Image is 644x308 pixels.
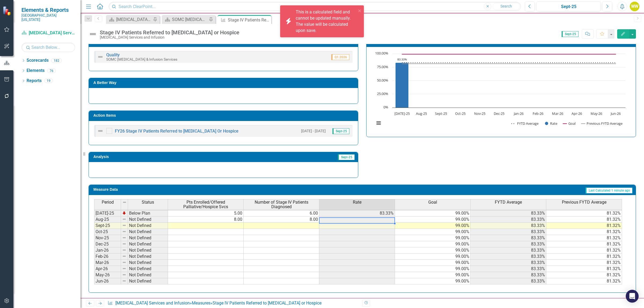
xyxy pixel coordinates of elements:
img: Not Defined [89,30,97,38]
td: Not Defined [128,229,168,235]
a: [MEDICAL_DATA] Services and Infusion [115,300,190,306]
td: 81.32% [546,217,622,223]
td: Not Defined [128,223,168,229]
td: Below Plan [128,210,168,217]
td: 99.00% [395,278,471,284]
td: Not Defined [128,217,168,223]
div: 19 [44,79,53,83]
td: 81.32% [546,266,622,272]
small: SOMC [MEDICAL_DATA] & Infusion Services [106,57,177,61]
span: Number of Stage IV Patients Diagnosed [245,200,318,209]
text: 75.00% [377,64,388,69]
span: Sept-25 [338,154,355,160]
button: Show FYTD Average [511,121,539,126]
text: Aug-25 [416,111,427,116]
td: 6.00 [244,210,319,217]
td: May-26 [94,272,121,278]
td: Not Defined [128,247,168,254]
span: Q1.2026 [331,54,349,60]
span: Rate [353,200,361,205]
td: Oct-25 [94,229,121,235]
text: 0% [383,105,388,109]
td: 99.00% [395,229,471,235]
div: Open Intercom Messenger [626,290,639,303]
td: 81.32% [546,272,622,278]
td: 81.32% [546,241,622,247]
td: 83.33% [471,247,546,254]
td: 5.00 [168,210,244,217]
button: WW [630,2,639,11]
td: Sept-25 [94,223,121,229]
img: 8DAGhfEEPCf229AAAAAElFTkSuQmCC [122,223,126,228]
div: Stage IV Patients Referred to [MEDICAL_DATA] or Hospice [100,30,239,35]
text: Feb-26 [533,111,543,116]
td: Aug-25 [94,217,121,223]
text: Nov-25 [474,111,485,116]
button: Sept-25 [536,2,601,11]
td: 99.00% [395,247,471,254]
input: Search ClearPoint... [109,2,521,11]
td: Not Defined [128,241,168,247]
input: Search Below... [21,43,75,52]
div: » » [108,300,358,306]
small: [GEOGRAPHIC_DATA][US_STATE] [21,13,75,22]
div: This is a calculated field and cannot be updated manually. The value will be calculated upon save. [296,9,356,34]
td: 81.32% [546,235,622,241]
div: [MEDICAL_DATA] Services and Infusion Dashboard [116,16,152,23]
td: 83.33% [471,272,546,278]
span: Previous FYTD Average [562,200,606,205]
td: Not Defined [128,260,168,266]
td: 83.33% [471,241,546,247]
div: Sept-25 [538,3,599,10]
span: Search [500,4,512,8]
td: 83.33% [471,266,546,272]
h3: Measure Data [93,188,277,192]
img: 8DAGhfEEPCf229AAAAAElFTkSuQmCC [122,217,126,221]
td: 83.33% [471,254,546,260]
text: 100.00% [375,51,388,56]
div: 182 [51,58,62,63]
img: 8DAGhfEEPCf229AAAAAElFTkSuQmCC [122,242,126,246]
img: 8DAGhfEEPCf229AAAAAElFTkSuQmCC [122,200,127,204]
img: 8DAGhfEEPCf229AAAAAElFTkSuQmCC [122,273,126,277]
td: 99.00% [395,260,471,266]
h3: Analysis [93,155,217,159]
td: Not Defined [128,272,168,278]
img: Not Defined [97,128,104,134]
button: Show Previous FYTD Average [581,121,623,126]
text: 83.33% [397,57,407,61]
img: 8DAGhfEEPCf229AAAAAElFTkSuQmCC [122,236,126,240]
td: 99.00% [395,223,471,229]
path: Jul-25, 83.33333333. Rate. [396,63,409,108]
td: 81.32% [546,278,622,284]
td: 83.33% [471,260,546,266]
td: 83.33% [471,223,546,229]
button: Show Rate [545,121,557,126]
span: Goal [428,200,437,205]
td: 81.32% [546,247,622,254]
td: 83.33% [319,210,395,217]
span: Sept-25 [332,128,349,134]
div: 76 [47,68,56,73]
td: Not Defined [128,278,168,284]
text: Apr-26 [572,111,582,116]
td: 99.00% [395,210,471,217]
span: FYTD Average [495,200,522,205]
img: 8DAGhfEEPCf229AAAAAElFTkSuQmCC [122,279,126,283]
td: 81.32% [546,229,622,235]
img: 8DAGhfEEPCf229AAAAAElFTkSuQmCC [122,229,126,234]
img: TnMDeAgwAPMxUmUi88jYAAAAAElFTkSuQmCC [122,211,126,215]
button: Show Goal [563,121,576,126]
small: [DATE] - [DATE] [301,129,326,134]
td: Apr-26 [94,266,121,272]
a: Elements [27,68,45,74]
text: Jun-26 [610,111,621,116]
td: Nov-25 [94,235,121,241]
div: Stage IV Patients Referred to [MEDICAL_DATA] or Hospice [228,17,270,23]
button: View chart menu, Chart [375,119,382,127]
svg: Interactive chart [372,51,628,131]
td: 99.00% [395,217,471,223]
div: [MEDICAL_DATA] Services and Infusion [100,35,239,39]
td: 8.00 [244,217,319,223]
img: 8DAGhfEEPCf229AAAAAElFTkSuQmCC [122,248,126,252]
